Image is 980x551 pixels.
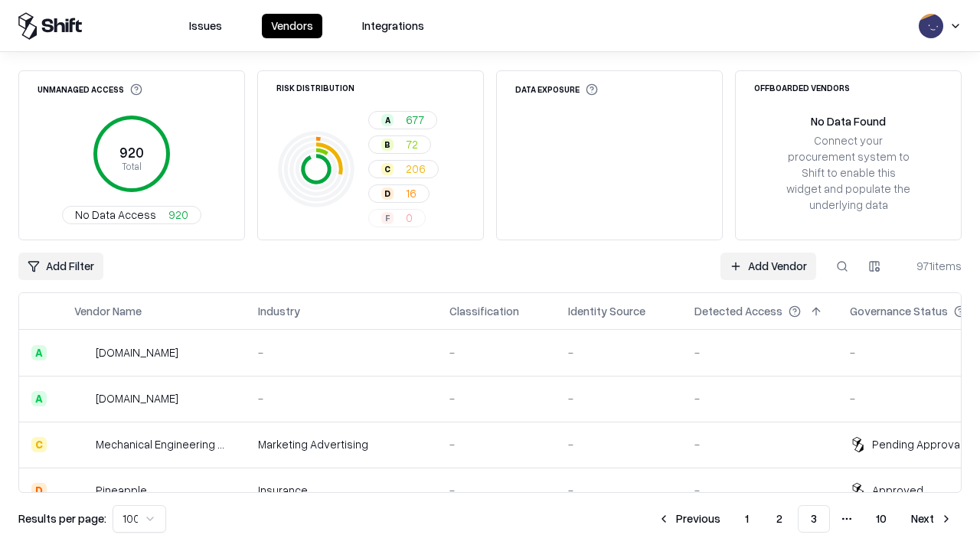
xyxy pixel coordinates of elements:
div: Data Exposure [515,83,598,96]
span: 206 [406,161,426,177]
div: B [381,139,394,151]
img: automat-it.com [74,345,90,360]
div: - [449,344,544,360]
div: - [258,344,425,360]
div: D [31,483,47,498]
div: Pineapple [96,482,147,498]
button: Integrations [353,14,433,38]
div: Classification [449,303,519,319]
button: 3 [798,505,830,533]
div: - [568,436,670,452]
button: 1 [733,505,761,533]
div: Offboarded Vendors [754,83,850,92]
img: Mechanical Engineering World [74,437,90,452]
span: 677 [406,112,424,128]
button: 10 [864,505,899,533]
div: [DOMAIN_NAME] [96,344,178,360]
div: - [694,390,825,406]
div: Vendor Name [74,303,142,319]
div: - [568,390,670,406]
div: Approved [872,482,923,498]
span: 16 [406,185,416,201]
tspan: Total [122,160,142,172]
a: Add Vendor [720,253,816,280]
div: Detected Access [694,303,782,319]
button: Previous [648,505,730,533]
div: Identity Source [568,303,645,319]
div: - [694,436,825,452]
p: Results per page: [18,510,106,527]
button: Vendors [262,14,322,38]
button: Next [902,505,962,533]
button: No Data Access920 [62,206,201,224]
div: No Data Found [811,113,886,129]
button: Issues [180,14,231,38]
div: - [449,390,544,406]
div: - [449,436,544,452]
div: A [31,391,47,406]
span: 72 [406,136,418,152]
nav: pagination [648,505,962,533]
div: Mechanical Engineering World [96,436,234,452]
div: A [381,114,394,126]
div: Pending Approval [872,436,962,452]
div: - [694,482,825,498]
div: [DOMAIN_NAME] [96,390,178,406]
div: Governance Status [850,303,948,319]
tspan: 920 [119,144,144,161]
span: 920 [168,207,188,223]
div: - [258,390,425,406]
button: C206 [368,160,439,178]
div: Unmanaged Access [38,83,142,96]
div: Industry [258,303,300,319]
button: B72 [368,135,431,154]
div: D [381,187,394,200]
img: madisonlogic.com [74,391,90,406]
div: C [381,163,394,175]
div: - [449,482,544,498]
div: 971 items [900,258,962,274]
div: Connect your procurement system to Shift to enable this widget and populate the underlying data [785,132,912,214]
div: Risk Distribution [276,83,354,92]
button: 2 [764,505,795,533]
button: A677 [368,111,437,129]
div: Marketing Advertising [258,436,425,452]
span: No Data Access [75,207,156,223]
div: A [31,345,47,360]
button: Add Filter [18,253,103,280]
div: Insurance [258,482,425,498]
img: Pineapple [74,483,90,498]
button: D16 [368,184,430,203]
div: - [568,344,670,360]
div: - [694,344,825,360]
div: - [568,482,670,498]
div: C [31,437,47,452]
